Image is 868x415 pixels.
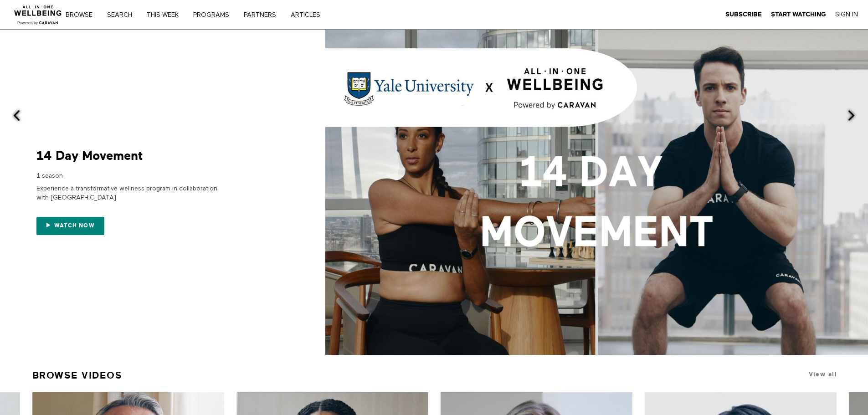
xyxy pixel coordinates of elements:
[104,12,142,18] a: Search
[725,10,762,19] a: Subscribe
[725,11,762,18] strong: Subscribe
[771,10,826,19] a: Start Watching
[144,12,188,18] a: THIS WEEK
[32,366,123,385] a: Browse Videos
[190,12,239,18] a: PROGRAMS
[241,12,286,18] a: PARTNERS
[62,12,102,18] a: Browse
[288,12,330,18] a: ARTICLES
[835,10,858,19] a: Sign In
[72,10,339,19] nav: Primary
[809,371,837,378] a: View all
[771,11,826,18] strong: Start Watching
